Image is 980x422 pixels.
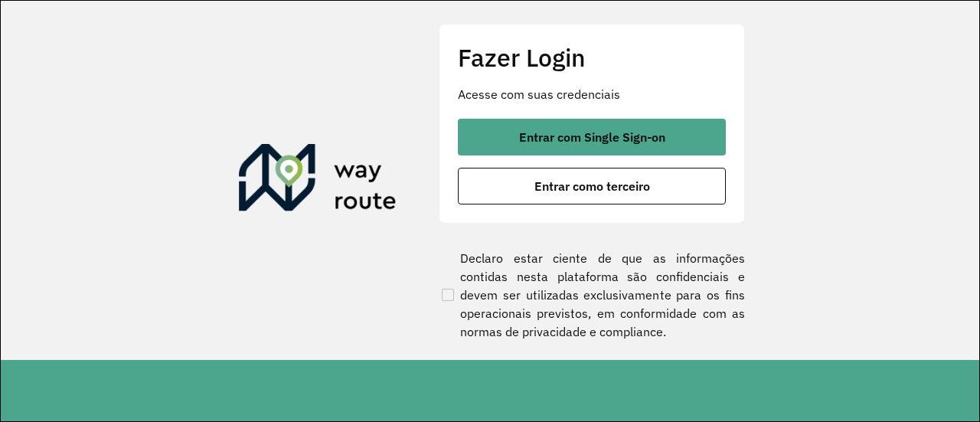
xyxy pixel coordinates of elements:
span: Entrar com Single Sign-on [519,131,665,143]
h2: Fazer Login [458,43,726,72]
p: Acesse com suas credenciais [458,85,726,103]
label: Declaro estar ciente de que as informações contidas nesta plataforma são confidenciais e devem se... [439,249,745,341]
button: button [458,168,726,204]
span: Entrar como terceiro [534,180,650,192]
img: Roteirizador AmbevTech [239,144,397,218]
button: button [458,119,726,155]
